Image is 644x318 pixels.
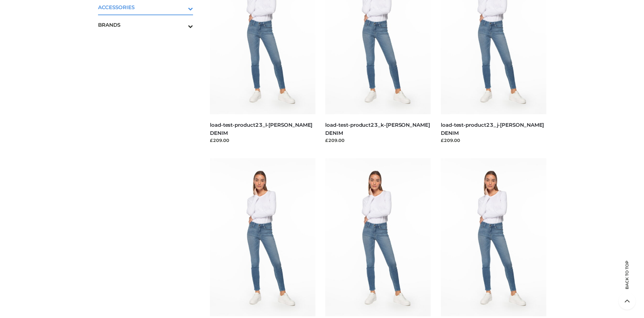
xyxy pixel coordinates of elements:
span: BRANDS [98,21,193,29]
span: Back to top [619,272,636,289]
div: £209.00 [441,137,546,144]
button: Toggle Submenu [169,18,193,32]
div: £209.00 [210,137,315,144]
a: load-test-product23_k-[PERSON_NAME] DENIM [325,122,430,136]
a: load-test-product23_j-[PERSON_NAME] DENIM [441,122,544,136]
div: £209.00 [325,137,431,144]
a: load-test-product23_l-[PERSON_NAME] DENIM [210,122,312,136]
a: BRANDSToggle Submenu [98,18,193,32]
span: ACCESSORIES [98,3,193,11]
a: hamburger-button [105,15,193,29]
